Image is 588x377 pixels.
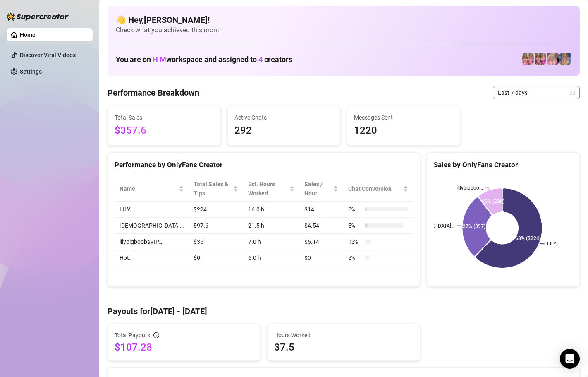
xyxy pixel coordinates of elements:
span: H M [153,55,166,64]
span: Last 7 days [498,86,575,99]
span: 292 [234,123,334,139]
div: Open Intercom Messenger [560,349,580,369]
img: lilybigboobvip [547,53,559,65]
span: Active Chats [234,113,334,122]
span: 1220 [354,123,453,139]
span: $107.28 [115,341,253,354]
th: Chat Conversion [343,176,413,202]
span: 4 [258,55,263,64]
span: Sales / Hour [304,180,332,198]
td: $224 [189,202,243,218]
h4: Performance Breakdown [108,87,199,98]
td: 6.0 h [243,250,299,266]
td: $0 [189,250,243,266]
span: Total Sales & Tips [194,180,232,198]
img: hotmomsvip [522,53,534,65]
td: 7.0 h [243,234,299,250]
span: 13 % [348,237,361,246]
span: Name [120,184,177,193]
span: Check what you achieved this month [116,26,571,35]
span: Hours Worked [274,331,413,340]
div: Sales by OnlyFans Creator [434,159,573,170]
span: info-circle [153,332,159,338]
text: lilybigboo... [457,185,483,191]
td: $4.54 [299,218,343,234]
img: lilybigboobs [559,53,571,65]
span: Messages Sent [354,113,453,122]
span: 37.5 [274,341,413,354]
span: 6 % [348,205,361,214]
img: hotmomlove [535,53,546,65]
td: 21.5 h [243,218,299,234]
th: Sales / Hour [299,176,343,202]
span: Total Payouts [115,331,150,340]
a: Settings [20,68,42,75]
div: Performance by OnlyFans Creator [115,159,413,170]
td: $97.6 [189,218,243,234]
span: calendar [570,90,575,95]
td: LILY… [115,202,189,218]
td: $36 [189,234,243,250]
td: lilybigboobsVIP… [115,234,189,250]
td: 16.0 h [243,202,299,218]
a: Home [20,31,36,38]
td: $0 [299,250,343,266]
span: Total Sales [115,113,214,122]
td: $5.14 [299,234,343,250]
text: [DEMOGRAPHIC_DATA]… [399,223,454,229]
img: logo-BBDzfeDw.svg [7,12,69,21]
th: Total Sales & Tips [189,176,243,202]
th: Name [115,176,189,202]
a: Discover Viral Videos [20,52,76,58]
div: Est. Hours Worked [248,180,288,198]
span: 0 % [348,253,361,262]
td: $14 [299,202,343,218]
h4: 👋 Hey, [PERSON_NAME] ! [116,14,571,26]
h1: You are on workspace and assigned to creators [116,55,292,64]
h4: Payouts for [DATE] - [DATE] [108,305,580,317]
text: LILY… [547,241,559,247]
span: 8 % [348,221,361,230]
td: Hot… [115,250,189,266]
span: $357.6 [115,123,214,139]
span: Chat Conversion [348,184,402,193]
td: [DEMOGRAPHIC_DATA]… [115,218,189,234]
